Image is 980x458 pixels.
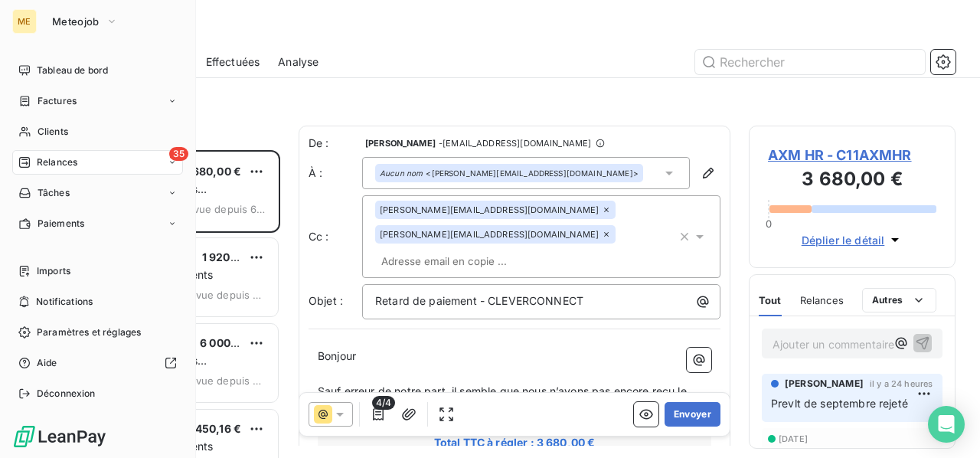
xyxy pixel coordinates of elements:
span: Effectuées [206,54,260,70]
button: Autres [862,288,936,312]
span: Déplier le détail [802,232,885,248]
img: Logo LeanPay [12,424,107,449]
span: Meteojob [52,15,100,28]
span: Bonjour [318,349,356,362]
span: [DATE] [779,434,808,443]
span: [PERSON_NAME] [365,139,436,148]
input: Adresse email en copie ... [375,250,552,273]
span: Analyse [278,54,318,70]
span: 6 000,00 € [200,336,259,349]
span: [PERSON_NAME][EMAIL_ADDRESS][DOMAIN_NAME] [380,205,599,214]
span: Notifications [36,295,93,309]
span: Imports [37,264,70,278]
span: Prevlt de septembre rejeté [771,397,908,410]
span: Paiements [38,217,84,231]
div: <[PERSON_NAME][EMAIL_ADDRESS][DOMAIN_NAME]> [380,168,639,178]
span: 29 450,16 € [178,422,241,435]
span: [PERSON_NAME] [785,377,864,391]
span: Paramètres et réglages [37,326,141,339]
span: prévue depuis 6 jours [177,203,266,215]
span: Clients [38,125,68,139]
h3: 3 680,00 € [768,165,936,196]
button: Déplier le détail [797,231,908,249]
label: À : [309,165,362,181]
span: Déconnexion [37,387,96,401]
span: Tout [759,294,782,306]
span: - [EMAIL_ADDRESS][DOMAIN_NAME] [439,139,591,148]
span: prévue depuis hier [179,375,266,387]
a: Aide [12,351,183,375]
input: Rechercher [695,50,925,74]
span: 35 [169,147,188,161]
div: ME [12,9,37,34]
label: Cc : [309,229,362,244]
span: Relances [37,155,77,169]
span: 1 920,00 € [202,250,259,263]
span: 0 [766,218,772,230]
span: De : [309,136,362,151]
span: Objet : [309,294,343,307]
span: Relances [800,294,844,306]
span: 3 680,00 € [183,165,242,178]
span: Tâches [38,186,70,200]
span: prévue depuis 3 jours [179,289,266,301]
span: Retard de paiement - CLEVERCONNECT [375,294,583,307]
span: Factures [38,94,77,108]
span: Tableau de bord [37,64,108,77]
span: AXM HR - C11AXMHR [768,145,936,165]
span: [PERSON_NAME][EMAIL_ADDRESS][DOMAIN_NAME] [380,230,599,239]
span: il y a 24 heures [870,379,933,388]
div: Open Intercom Messenger [928,406,965,443]
span: Total TTC à régler : 3 680,00 € [320,435,709,450]
span: Sauf erreur de notre part, il semble que nous n’avons pas encore reçu le paiement de l'échéance d... [318,384,690,415]
span: 4/4 [372,396,395,410]
em: Aucun nom [380,168,423,178]
span: Aide [37,356,57,370]
button: Envoyer [665,402,720,427]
